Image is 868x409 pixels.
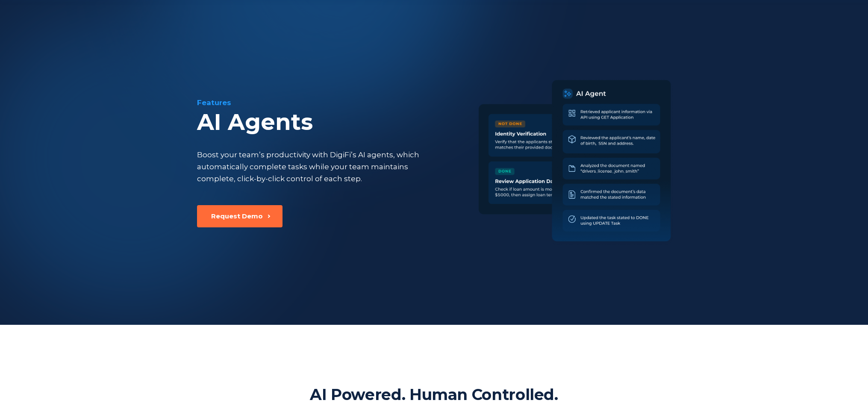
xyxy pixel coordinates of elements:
div: Request Demo [211,212,263,221]
h2: AI Powered. Human Controlled. [310,385,558,404]
button: Request Demo [197,205,282,227]
div: Boost your team’s productivity with DigiFi’s AI agents, which automatically complete tasks while ... [197,149,440,185]
div: Features [197,97,479,108]
div: AI Agents [197,109,479,135]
